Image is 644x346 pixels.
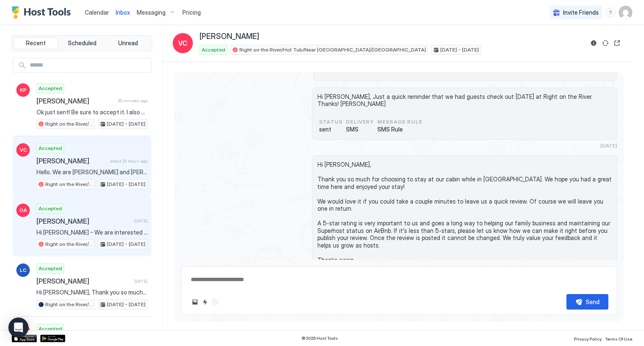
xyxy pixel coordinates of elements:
span: Hi [PERSON_NAME], Thank you so much for choosing to stay at our cabin while in [GEOGRAPHIC_DATA].... [317,161,612,278]
span: Scheduled [68,39,96,47]
a: Terms Of Use [605,334,632,343]
span: [DATE] - [DATE] [107,301,145,308]
span: [PERSON_NAME] [36,217,131,225]
span: Accepted [39,205,62,212]
span: Inbox [116,9,130,16]
span: [PERSON_NAME] [36,277,131,285]
a: Google Play Store [40,335,65,342]
span: [PERSON_NAME] [36,97,114,105]
span: Right on the River/Hot Tub/Near [GEOGRAPHIC_DATA]/[GEOGRAPHIC_DATA] [45,301,93,308]
button: Quick reply [200,297,210,307]
span: OA [19,207,27,214]
span: [PERSON_NAME] [36,157,107,165]
span: Delivery [346,118,374,126]
span: Hi [PERSON_NAME] - We are interested in visiting [DATE] thru [DATE]. We have a dog (Remi) that we... [36,229,148,236]
span: Ok just sent! Be sure to accept it. I also adjusted the nightly rate from $177/nt to $75/nt for t... [36,108,148,116]
span: © 2025 Host Tools [301,336,338,341]
span: Accepted [39,265,62,272]
a: App Store [12,335,37,342]
div: User profile [619,6,632,19]
a: Host Tools Logo [12,6,75,19]
span: VC [20,146,27,154]
span: [DATE] [134,279,148,284]
span: [DATE] - [DATE] [440,46,479,54]
button: Unread [106,37,150,49]
span: Hi [PERSON_NAME], Just a quick reminder that we had guests check out [DATE] at Right on the River... [317,93,612,108]
button: Reservation information [589,38,599,48]
span: VC [178,38,187,48]
span: [PERSON_NAME] [200,32,259,41]
span: Right on the River/Hot Tub/Near [GEOGRAPHIC_DATA]/[GEOGRAPHIC_DATA] [45,240,93,248]
button: Send [566,294,608,310]
span: [DATE] [134,218,148,224]
div: tab-group [12,35,152,51]
span: Hello. We are [PERSON_NAME] and [PERSON_NAME] from [GEOGRAPHIC_DATA], [GEOGRAPHIC_DATA]. My husba... [36,168,148,176]
span: Accepted [39,145,62,152]
span: Right on the River/Hot Tub/Near [GEOGRAPHIC_DATA]/[GEOGRAPHIC_DATA] [45,120,93,128]
span: [DATE] [600,142,617,149]
button: Sync reservation [600,38,610,48]
span: Message Rule [377,118,422,126]
span: status [319,118,343,126]
a: Privacy Policy [574,334,602,343]
span: 23 minutes ago [118,98,148,103]
input: Input Field [26,58,151,72]
span: [DATE] - [DATE] [107,120,145,128]
span: Pricing [182,9,201,16]
span: Invite Friends [563,9,599,16]
span: Right on the River/Hot Tub/Near [GEOGRAPHIC_DATA]/[GEOGRAPHIC_DATA] [45,181,93,188]
span: Privacy Policy [574,336,602,341]
a: Inbox [116,8,130,17]
span: [DATE] - [DATE] [107,181,145,188]
a: Calendar [85,8,109,17]
span: Hi [PERSON_NAME], Thank you so much for choosing to stay at our cabin while in [GEOGRAPHIC_DATA].... [36,289,148,296]
span: Accepted [39,325,62,333]
button: Recent [14,37,58,49]
button: Scheduled [60,37,104,49]
div: Send [586,297,600,306]
span: [DATE] - [DATE] [107,240,145,248]
span: LC [20,266,26,274]
span: about 22 hours ago [110,158,148,164]
span: Right on the River/Hot Tub/Near [GEOGRAPHIC_DATA]/[GEOGRAPHIC_DATA] [239,46,426,54]
span: KP [20,86,26,94]
span: sent [319,126,343,133]
span: Unread [118,39,138,47]
span: Messaging [137,9,166,16]
span: Recent [26,39,46,47]
span: SMS Rule [377,126,422,133]
span: Accepted [39,85,62,92]
button: Upload image [190,297,200,307]
span: Calendar [85,9,109,16]
div: Open Intercom Messenger [8,318,29,338]
button: Open reservation [612,38,622,48]
span: Accepted [202,46,225,54]
span: Terms Of Use [605,336,632,341]
div: menu [605,8,615,18]
span: SMS [346,126,374,133]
